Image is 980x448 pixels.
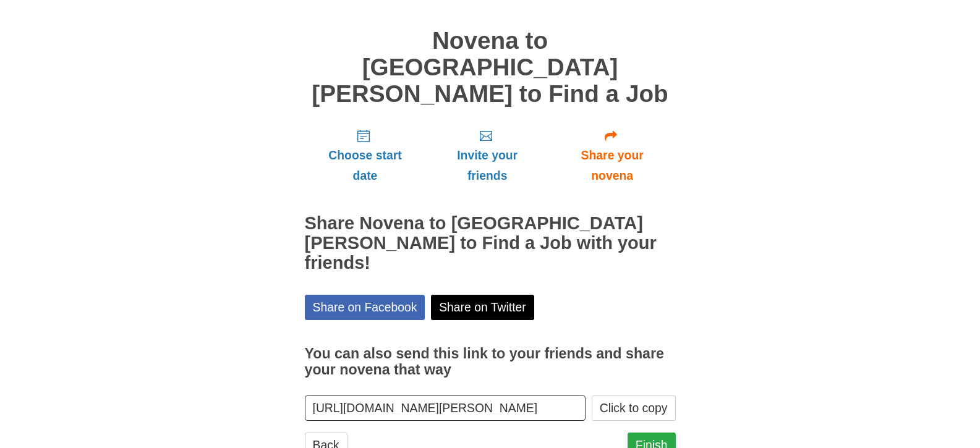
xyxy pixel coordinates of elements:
[305,214,676,273] h2: Share Novena to [GEOGRAPHIC_DATA][PERSON_NAME] to Find a Job with your friends!
[317,145,414,186] span: Choose start date
[438,145,536,186] span: Invite your friends
[305,28,676,107] h1: Novena to [GEOGRAPHIC_DATA][PERSON_NAME] to Find a Job
[592,395,676,421] button: Click to copy
[431,295,534,320] a: Share on Twitter
[561,145,663,186] span: Share your novena
[305,119,426,193] a: Choose start date
[305,295,425,320] a: Share on Facebook
[549,119,676,193] a: Share your novena
[305,346,676,378] h3: You can also send this link to your friends and share your novena that way
[425,119,548,193] a: Invite your friends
